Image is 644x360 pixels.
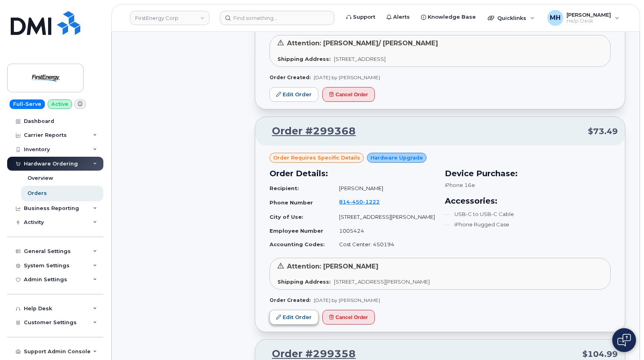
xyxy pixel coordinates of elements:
[341,9,381,25] a: Support
[363,198,380,205] span: 1222
[334,278,430,285] span: [STREET_ADDRESS][PERSON_NAME]
[445,167,611,179] h3: Device Purchase:
[415,9,481,25] a: Knowledge Base
[350,198,363,205] span: 450
[270,214,303,220] strong: City of Use:
[277,56,331,62] strong: Shipping Address:
[588,126,618,137] span: $73.49
[220,11,334,25] input: Find something...
[332,181,435,195] td: [PERSON_NAME]
[270,241,325,247] strong: Accounting Codes:
[445,210,611,218] li: USB-C to USB-C Cable
[270,297,310,303] strong: Order Created:
[262,124,356,138] a: Order #299368
[550,13,561,23] span: MH
[270,74,310,80] strong: Order Created:
[332,224,435,238] td: 1005424
[270,199,313,206] strong: Phone Number
[393,13,410,21] span: Alerts
[314,297,380,303] span: [DATE] by [PERSON_NAME]
[381,9,415,25] a: Alerts
[270,87,318,102] a: Edit Order
[445,182,475,188] span: iPhone 16e
[582,348,618,360] span: $104.99
[332,210,435,224] td: [STREET_ADDRESS][PERSON_NAME]
[287,263,378,270] span: Attention: [PERSON_NAME]
[445,221,611,228] li: iPhone Rugged Case
[566,18,611,24] span: Help Desk
[322,310,375,325] button: Cancel Order
[277,278,331,285] strong: Shipping Address:
[273,154,360,162] span: Order requires Specific details
[428,13,476,21] span: Knowledge Base
[322,87,375,102] button: Cancel Order
[566,12,611,18] span: [PERSON_NAME]
[270,167,435,179] h3: Order Details:
[542,10,625,26] div: Melissa Hoye
[353,13,375,21] span: Support
[339,198,389,205] a: 8144501222
[339,198,380,205] span: 814
[270,228,323,234] strong: Employee Number
[270,310,318,325] a: Edit Order
[130,11,209,25] a: FirstEnergy Corp
[445,195,611,207] h3: Accessories:
[332,237,435,251] td: Cost Center: 450194
[617,334,631,346] img: Open chat
[314,74,380,80] span: [DATE] by [PERSON_NAME]
[497,15,526,21] span: Quicklinks
[270,185,299,191] strong: Recipient:
[370,154,423,162] span: Hardware Upgrade
[482,10,540,26] div: Quicklinks
[334,56,386,62] span: [STREET_ADDRESS]
[287,39,438,47] span: Attention: [PERSON_NAME]/ [PERSON_NAME]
